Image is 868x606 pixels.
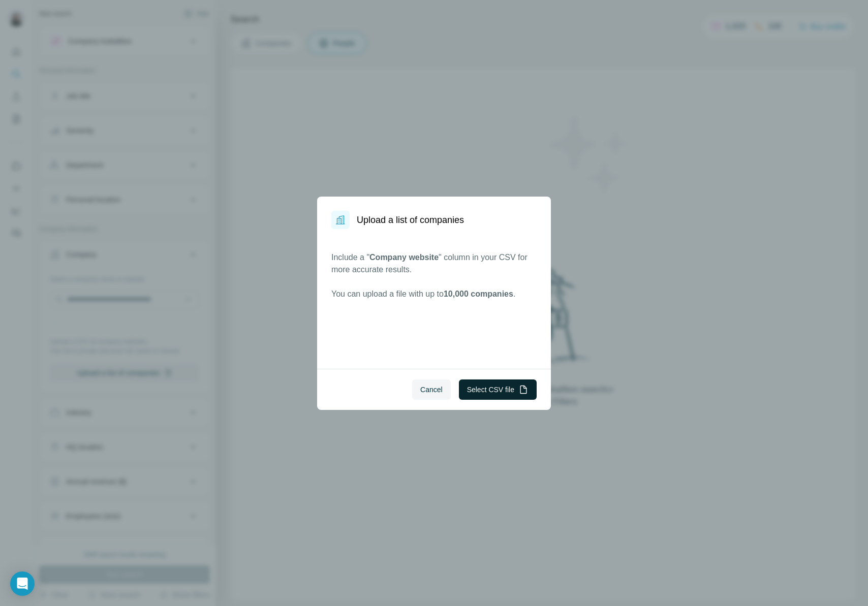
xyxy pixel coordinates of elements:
[412,379,451,400] button: Cancel
[331,288,537,300] p: You can upload a file with up to .
[420,385,443,395] span: Cancel
[10,571,35,596] div: Open Intercom Messenger
[459,379,537,400] button: Select CSV file
[331,251,537,276] p: Include a " " column in your CSV for more accurate results.
[357,213,464,227] h1: Upload a list of companies
[444,290,513,298] span: 10,000 companies
[369,253,439,262] span: Company website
